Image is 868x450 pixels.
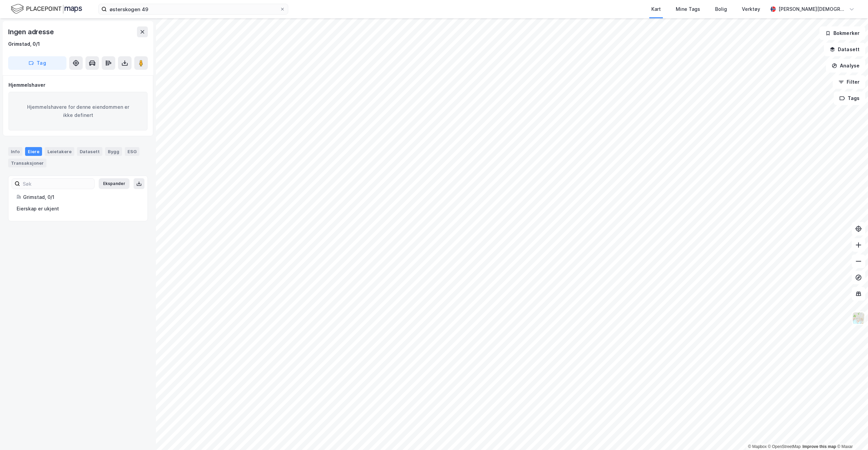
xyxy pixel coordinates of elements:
[8,26,55,37] div: Ingen adresse
[826,59,865,73] button: Analyse
[20,179,94,189] input: Søk
[803,444,836,449] a: Improve this map
[105,147,122,156] div: Bygg
[45,147,74,156] div: Leietakere
[8,92,147,130] div: Hjemmelshavere for denne eiendommen er ikke definert
[768,444,801,449] a: OpenStreetMap
[8,81,147,89] div: Hjemmelshaver
[820,26,865,40] button: Bokmerker
[715,5,727,13] div: Bolig
[11,3,82,15] img: logo.f888ab2527a4732fd821a326f86c7f29.svg
[25,147,42,156] div: Eiere
[676,5,700,13] div: Mine Tags
[834,417,868,450] iframe: Chat Widget
[834,417,868,450] div: Kontrollprogram for chat
[107,4,280,14] input: Søk på adresse, matrikkel, gårdeiere, leietakere eller personer
[99,178,130,189] button: Ekspander
[748,444,767,449] a: Mapbox
[8,56,66,70] button: Tag
[824,43,865,56] button: Datasett
[852,312,865,325] img: Z
[834,91,865,105] button: Tags
[651,5,661,13] div: Kart
[23,193,139,201] div: Grimstad, 0/1
[125,147,139,156] div: ESG
[742,5,760,13] div: Verktøy
[778,5,846,13] div: [PERSON_NAME][DEMOGRAPHIC_DATA]
[8,147,22,156] div: Info
[8,159,46,167] div: Transaksjoner
[8,40,40,48] div: Grimstad, 0/1
[77,147,102,156] div: Datasett
[17,205,139,213] div: Eierskap er ukjent
[833,75,865,89] button: Filter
